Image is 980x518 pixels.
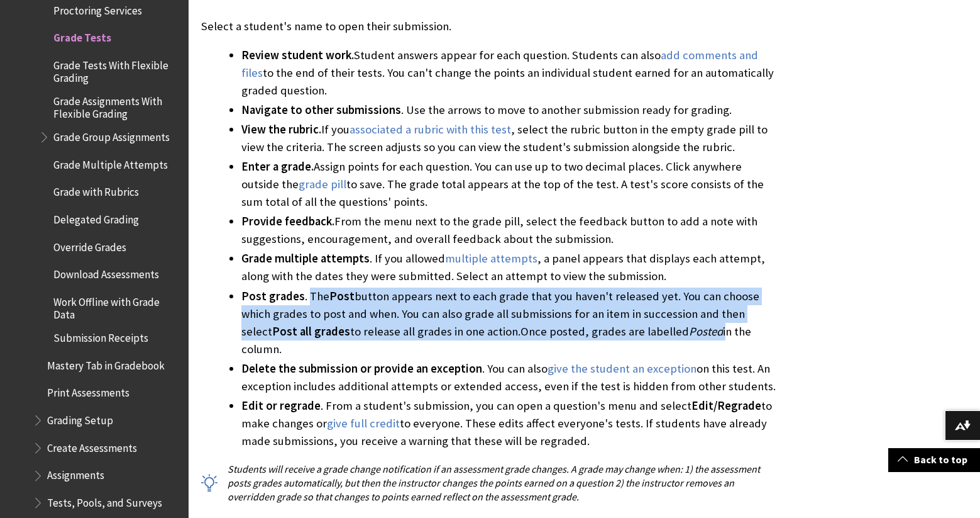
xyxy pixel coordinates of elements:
span: Grade Tests [53,27,111,44]
span: Submission Receipts [53,327,148,344]
span: Grade Multiple Attempts [53,154,168,171]
span: Post grades [241,289,305,303]
span: associated a rubric with this test [350,122,511,137]
span: to release all grades in one action. [350,324,520,339]
li: Once posted, grades are labelled in the column. [241,288,781,358]
span: Edit/Regrade [691,398,761,413]
span: Assignments [47,465,104,482]
span: . The [305,289,329,303]
span: to make changes or [241,398,772,431]
span: . If you allowed [370,251,445,266]
span: button appears next to each grade that you haven't released yet. You can choose which grades to p... [241,289,759,339]
span: Download Assessments [53,264,159,281]
span: multiple attempts [445,251,537,266]
span: Post [329,289,355,303]
span: Tests, Pools, and Surveys [47,492,162,509]
span: From the menu next to the grade pill, select the feedback button to add a note with suggestions, ... [241,214,757,246]
span: Enter a grade. [241,159,314,174]
span: Assign points for each question. You can use up to two decimal places. Click anywhere outside the [241,159,742,191]
span: to save. The grade total appears at the top of the test. A test's score consists of the sum total... [241,177,764,209]
span: Delete the submission or provide an exception [241,361,482,376]
span: Grade Assignments With Flexible Grading [53,91,180,120]
span: . You can also [482,361,548,376]
span: . Use the arrows to move to another submission ready for grading. [401,103,732,117]
p: Students will receive a grade change notification if an assessment grade changes. A grade may cha... [201,462,781,504]
span: View the rubric. [241,122,321,137]
a: grade pill [299,177,346,192]
span: Delegated Grading [53,209,139,226]
span: Create Assessments [47,437,137,454]
span: give the student an exception [548,361,696,376]
span: Print Assessments [47,383,129,400]
span: Navigate to other submissions [241,103,401,117]
a: give full credit [327,416,400,431]
a: add comments and files [241,48,758,81]
span: Grading Setup [47,410,113,427]
span: Posted [689,324,723,339]
span: Student answers appear for each question. Students can also [354,48,661,62]
span: Grade with Rubrics [53,182,139,199]
span: Mastery Tab in Gradebook [47,355,165,372]
a: multiple attempts [445,251,537,266]
span: to the end of their tests. You can't change the points an individual student earned for an automa... [241,65,774,98]
span: Review student work. [241,48,354,62]
span: to everyone. These edits affect everyone's tests. If students have already made submissions, you ... [241,416,767,448]
span: Provide feedback. [241,214,334,228]
span: . From a student's submission, you can open a question's menu and select [321,398,691,413]
span: Work Offline with Grade Data [53,291,180,321]
a: associated a rubric with this test [350,122,511,137]
span: Grade Tests With Flexible Grading [53,55,180,84]
a: give the student an exception [548,361,696,376]
span: Grade multiple attempts [241,251,370,266]
span: Select a student's name to open their submission. [201,19,451,33]
span: Override Grades [53,237,126,254]
span: give full credit [327,416,400,431]
span: Post all grades [272,324,350,339]
span: on this test. An exception includes additional attempts or extended access, even if the test is h... [241,361,776,393]
span: Edit or regrade [241,398,321,413]
span: If you [321,122,350,137]
a: Back to top [888,448,980,471]
span: Grade Group Assignments [53,127,170,144]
